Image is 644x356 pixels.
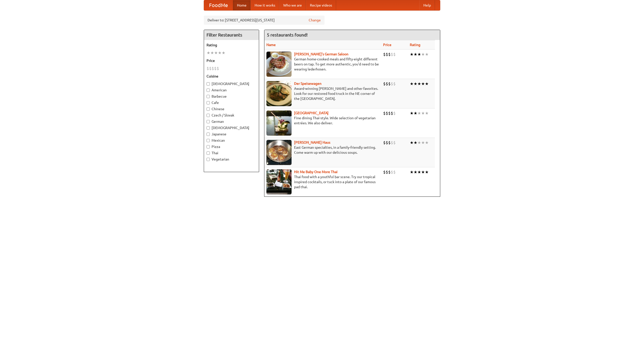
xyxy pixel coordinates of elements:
li: $ [212,66,214,71]
li: $ [386,169,388,175]
p: German home-cooked meals and fifty-eight different beers on tap. To get more authentic, you'd nee... [266,57,379,72]
li: ★ [425,140,429,145]
li: ★ [414,140,417,145]
p: Award-winning [PERSON_NAME] and other favorites. Look for our restored food truck in the NE corne... [266,86,379,101]
li: $ [388,169,391,175]
p: Fine dining Thai-style. Wide selection of vegetarian entrées. We also deliver. [266,115,379,126]
li: $ [388,140,391,145]
li: $ [391,81,393,87]
a: [GEOGRAPHIC_DATA] [294,111,329,115]
a: Der Speisewagen [294,82,321,86]
input: Mexican [207,139,210,142]
img: speisewagen.jpg [266,81,292,106]
label: [DEMOGRAPHIC_DATA] [207,81,256,86]
h5: Price [207,58,256,63]
a: FoodMe [204,0,233,10]
img: babythai.jpg [266,169,292,194]
a: Price [383,43,391,47]
ng-pluralize: 5 restaurants found! [267,32,308,37]
a: Name [266,43,276,47]
li: $ [393,110,396,116]
input: Chinese [207,107,210,111]
label: Mexican [207,138,256,143]
h5: Rating [207,43,256,48]
img: kohlhaus.jpg [266,140,292,165]
input: [DEMOGRAPHIC_DATA] [207,126,210,130]
li: ★ [425,110,429,116]
label: Chinese [207,106,256,111]
input: German [207,120,210,123]
li: ★ [222,50,225,56]
a: How it works [251,0,279,10]
li: ★ [218,50,222,56]
li: $ [388,52,391,57]
li: ★ [414,169,417,175]
li: $ [391,140,393,145]
input: [DEMOGRAPHIC_DATA] [207,82,210,86]
li: $ [209,66,212,71]
li: ★ [425,169,429,175]
li: $ [391,169,393,175]
li: ★ [421,52,425,57]
li: ★ [425,81,429,87]
li: $ [383,110,386,116]
li: ★ [417,110,421,116]
li: $ [388,81,391,87]
li: ★ [421,140,425,145]
input: Pizza [207,145,210,148]
input: Vegetarian [207,158,210,161]
img: satay.jpg [266,110,292,136]
label: Thai [207,150,256,155]
li: $ [393,52,396,57]
li: $ [383,140,386,145]
li: $ [391,52,393,57]
li: $ [386,110,388,116]
li: ★ [417,169,421,175]
li: $ [386,140,388,145]
li: ★ [410,110,414,116]
li: ★ [410,81,414,87]
img: esthers.jpg [266,52,292,77]
li: ★ [410,169,414,175]
li: $ [383,169,386,175]
li: ★ [417,52,421,57]
h5: Cuisine [207,74,256,79]
li: ★ [421,169,425,175]
li: $ [383,81,386,87]
h4: Filter Restaurants [204,30,259,40]
li: ★ [410,140,414,145]
li: ★ [421,81,425,87]
label: German [207,119,256,124]
input: American [207,89,210,92]
li: $ [383,52,386,57]
p: East German specialties, in a family-friendly setting. Come warm up with our delicious soups. [266,145,379,155]
p: Thai food with a youthful bar scene. Try our tropical inspired cocktails, or tuck into a plate of... [266,174,379,189]
input: Czech / Slovak [207,114,210,117]
li: $ [388,110,391,116]
a: Hit Me Baby One More Thai [294,170,338,174]
li: $ [214,66,217,71]
li: $ [393,140,396,145]
li: $ [207,66,209,71]
li: ★ [425,52,429,57]
label: Barbecue [207,94,256,99]
input: Thai [207,151,210,155]
a: [PERSON_NAME] Haus [294,140,330,144]
li: ★ [214,50,218,56]
div: Deliver to: [STREET_ADDRESS][US_STATE] [204,16,325,25]
label: [DEMOGRAPHIC_DATA] [207,125,256,130]
a: [PERSON_NAME]'s German Saloon [294,52,348,56]
label: Pizza [207,144,256,149]
label: Vegetarian [207,157,256,162]
li: $ [393,169,396,175]
li: $ [386,81,388,87]
a: Help [419,0,435,10]
label: Czech / Slovak [207,113,256,118]
a: Recipe videos [306,0,336,10]
li: ★ [421,110,425,116]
